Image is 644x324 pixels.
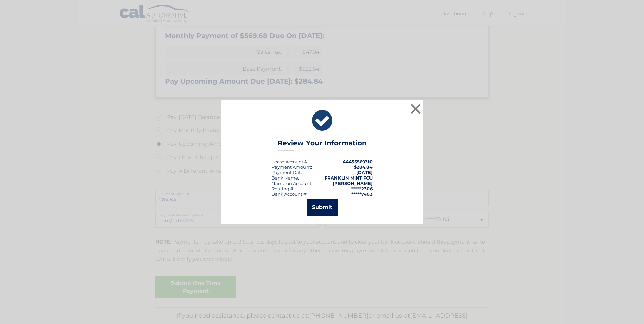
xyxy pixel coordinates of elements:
[325,175,373,181] strong: FRANKLIN MINT FCU
[271,175,299,181] div: Bank Name:
[271,170,304,175] div: :
[278,139,367,151] h3: Review Your Information
[271,170,303,175] span: Payment Date
[271,186,294,191] div: Routing #:
[271,164,312,170] div: Payment Amount:
[307,199,338,216] button: Submit
[356,170,373,175] span: [DATE]
[354,164,373,170] span: $284.84
[333,181,373,186] strong: [PERSON_NAME]
[343,159,373,164] strong: 44455569310
[271,159,309,164] div: Lease Account #:
[409,102,422,116] button: ×
[271,181,312,186] div: Name on Account:
[271,191,308,197] div: Bank Account #:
